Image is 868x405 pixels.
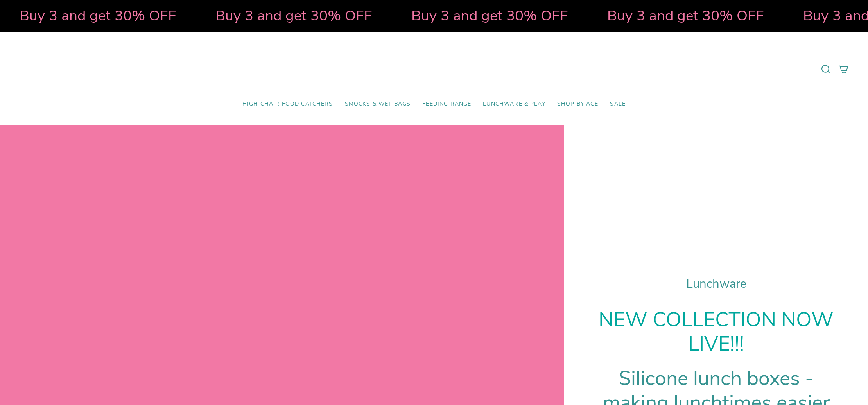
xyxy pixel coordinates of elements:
[584,277,848,291] h1: Lunchware
[477,95,551,113] a: Lunchware & Play
[237,95,339,113] a: High Chair Food Catchers
[599,306,834,358] strong: NEW COLLECTION NOW LIVE!!!
[339,95,417,113] a: Smocks & Wet Bags
[242,101,333,108] span: High Chair Food Catchers
[483,101,545,108] span: Lunchware & Play
[367,43,502,95] a: Mumma’s Little Helpers
[557,101,599,108] span: Shop by Age
[345,101,411,108] span: Smocks & Wet Bags
[416,95,477,113] a: Feeding Range
[607,6,764,25] strong: Buy 3 and get 30% OFF
[411,6,568,25] strong: Buy 3 and get 30% OFF
[215,6,372,25] strong: Buy 3 and get 30% OFF
[551,95,604,113] a: Shop by Age
[610,101,626,108] span: SALE
[20,6,176,25] strong: Buy 3 and get 30% OFF
[422,101,471,108] span: Feeding Range
[604,95,631,113] a: SALE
